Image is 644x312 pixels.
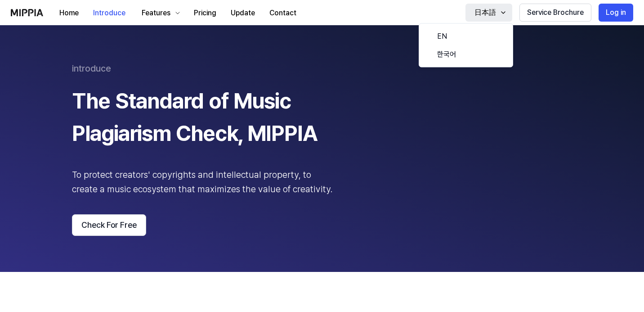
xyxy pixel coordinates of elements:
[519,4,591,22] button: Service Brochure
[473,7,498,18] div: 日本語
[72,214,572,236] a: Check For Free
[423,45,509,63] a: 한국어
[465,4,512,22] button: 日本語
[133,4,187,22] button: Features
[262,4,304,22] button: Contact
[599,4,633,22] button: Log in
[72,85,333,149] div: The Standard of Music Plagiarism Check, MIPPIA
[224,0,262,25] a: Update
[187,4,224,22] button: Pricing
[86,4,133,22] button: Introduce
[86,0,133,25] a: Introduce
[224,4,262,22] button: Update
[140,8,172,18] div: Features
[72,214,146,236] button: Check For Free
[11,9,43,16] img: logo
[72,167,333,196] div: To protect creators' copyrights and intellectual property, to create a music ecosystem that maxim...
[423,27,509,45] a: EN
[72,61,572,76] div: introduce
[52,4,86,22] button: Home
